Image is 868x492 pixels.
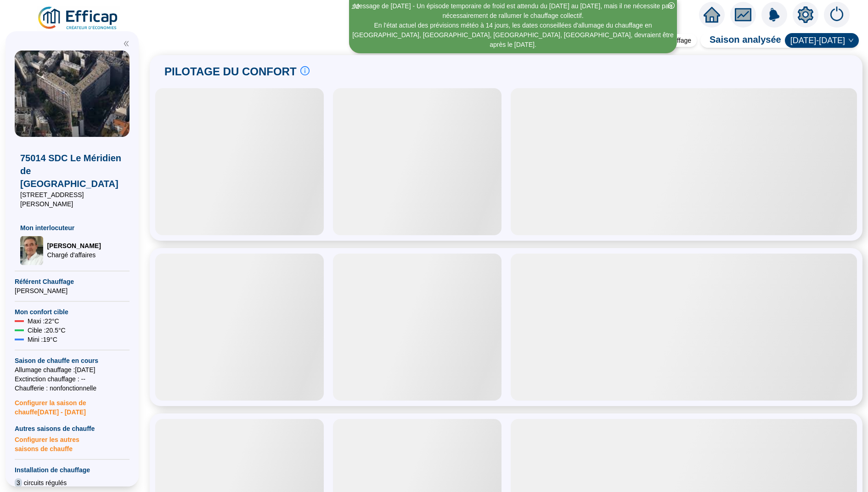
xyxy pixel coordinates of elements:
[20,236,43,266] img: Chargé d'affaires
[123,40,130,47] span: double-left
[790,34,853,47] span: 2024-2025
[668,2,675,9] span: close-circle
[350,21,676,50] div: En l'état actuel des prévisions météo à 14 jours, les dates conseillées d'allumage du chauffage e...
[15,465,130,475] span: Installation de chauffage
[20,152,124,190] span: 75014 SDC Le Méridien de [GEOGRAPHIC_DATA]
[797,6,814,23] span: setting
[700,33,781,48] span: Saison analysée
[15,424,130,433] span: Autres saisons de chauffe
[20,190,124,209] span: [STREET_ADDRESS][PERSON_NAME]
[15,356,130,365] span: Saison de chauffe en cours
[350,1,676,21] div: Message de [DATE] - Un épisode temporaire de froid est attendu du [DATE] au [DATE], mais il ne né...
[735,6,751,23] span: fund
[15,374,130,384] span: Exctinction chauffage : --
[28,335,57,344] span: Mini : 19 °C
[15,478,22,487] span: 3
[300,66,310,75] span: info-circle
[15,365,130,374] span: Allumage chauffage : [DATE]
[28,326,66,335] span: Cible : 20.5 °C
[704,6,720,23] span: home
[15,384,130,393] span: Chaufferie : non fonctionnelle
[164,64,297,79] span: PILOTAGE DU CONFORT
[15,393,130,417] span: Configurer la saison de chauffe [DATE] - [DATE]
[848,38,854,43] span: down
[47,241,101,250] span: [PERSON_NAME]
[15,307,130,317] span: Mon confort cible
[824,2,850,28] img: alerts
[28,317,59,326] span: Maxi : 22 °C
[15,433,130,453] span: Configurer les autres saisons de chauffe
[761,2,787,28] img: alerts
[47,250,101,260] span: Chargé d'affaires
[15,277,130,286] span: Référent Chauffage
[351,3,360,10] i: 1 / 2
[15,286,130,295] span: [PERSON_NAME]
[20,223,124,232] span: Mon interlocuteur
[24,478,67,487] span: circuits régulés
[37,6,120,31] img: efficap energie logo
